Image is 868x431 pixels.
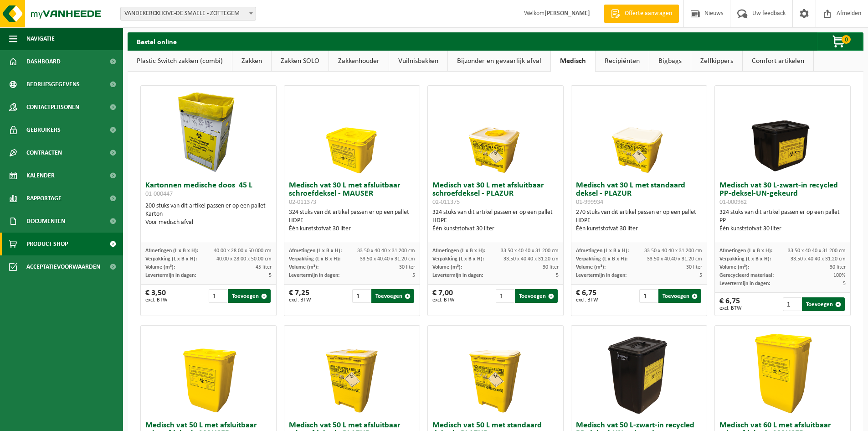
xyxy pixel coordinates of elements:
span: Volume (m³): [719,265,749,270]
a: Zakken SOLO [272,51,329,72]
span: Volume (m³): [576,265,606,270]
span: Levertermijn in dagen: [576,273,627,278]
img: 02-011373 [307,86,398,177]
h3: Medisch vat 30 L met standaard deksel - PLAZUR [576,182,702,206]
img: 01-999935 [450,326,541,417]
img: 01-999934 [594,86,685,177]
span: Gerecycleerd materiaal: [719,273,774,278]
div: Één kunststofvat 30 liter [719,225,846,233]
span: Afmetingen (L x B x H): [576,248,629,254]
span: 5 [556,273,559,278]
span: Offerte aanvragen [622,9,674,18]
span: 33.50 x 40.40 x 31.200 cm [644,248,702,254]
span: excl. BTW [719,306,742,311]
span: 02-011373 [289,199,316,206]
span: Dashboard [26,50,61,73]
h3: Medisch vat 30 L-zwart-in recycled PP-deksel-UN-gekeurd [719,182,846,206]
button: Toevoegen [228,289,271,303]
span: Verpakking (L x B x H): [145,256,197,262]
img: 01-000979 [594,326,685,417]
span: 5 [843,281,846,286]
span: excl. BTW [576,297,598,303]
img: 01-000447 [163,86,254,177]
span: 33.50 x 40.40 x 31.200 cm [501,248,559,254]
span: Documenten [26,210,65,233]
a: Vuilnisbakken [389,51,447,72]
span: Contracten [26,141,62,164]
span: Verpakking (L x B x H): [719,256,771,262]
img: 02-011376 [737,326,828,417]
img: 02-011375 [450,86,541,177]
span: 40.00 x 28.00 x 50.000 cm [214,248,272,254]
a: Plastic Switch zakken (combi) [128,51,232,72]
span: 45 liter [256,265,272,270]
span: excl. BTW [432,297,455,303]
div: 324 stuks van dit artikel passen er op een pallet [719,208,846,233]
span: 30 liter [399,265,415,270]
a: Zakken [232,51,271,72]
span: Levertermijn in dagen: [289,273,339,278]
a: Offerte aanvragen [604,5,679,23]
div: € 3,50 [145,289,168,303]
button: Toevoegen [658,289,701,303]
span: 33.50 x 40.40 x 31.200 cm [788,248,846,254]
span: Volume (m³): [432,265,462,270]
h3: Kartonnen medische doos 45 L [145,182,272,200]
span: Rapportage [26,187,62,210]
h2: Bestel online [128,32,186,50]
span: 02-011375 [432,199,460,206]
span: Navigatie [26,27,55,50]
span: 33.50 x 40.40 x 31.200 cm [357,248,415,254]
input: 1 [783,297,801,311]
span: Kalender [26,164,55,187]
span: 40.00 x 28.00 x 50.00 cm [216,256,272,262]
button: Toevoegen [802,297,845,311]
a: Recipiënten [596,51,649,72]
button: Toevoegen [371,289,414,303]
span: Volume (m³): [145,265,175,270]
span: Gebruikers [26,119,61,141]
span: Acceptatievoorwaarden [26,255,100,278]
div: 324 stuks van dit artikel passen er op een pallet [289,208,415,233]
span: Levertermijn in dagen: [145,273,196,278]
div: € 7,25 [289,289,311,303]
span: Product Shop [26,233,68,255]
span: 01-999934 [576,199,603,206]
span: Verpakking (L x B x H): [576,256,627,262]
span: Afmetingen (L x B x H): [719,248,772,254]
span: Contactpersonen [26,96,79,119]
span: 33.50 x 40.40 x 31.20 cm [503,256,559,262]
span: 0 [842,35,851,44]
span: 5 [269,273,272,278]
div: € 6,75 [719,297,742,311]
div: HDPE [576,217,702,225]
img: 02-011378 [163,326,254,417]
div: Karton [145,210,272,218]
div: € 7,00 [432,289,455,303]
div: 270 stuks van dit artikel passen er op een pallet [576,208,702,233]
span: excl. BTW [145,297,168,303]
span: 30 liter [686,265,702,270]
div: HDPE [289,217,415,225]
span: Verpakking (L x B x H): [432,256,484,262]
div: € 6,75 [576,289,598,303]
h3: Medisch vat 30 L met afsluitbaar schroefdeksel - MAUSER [289,182,415,206]
a: Comfort artikelen [743,51,813,72]
span: 100% [833,273,846,278]
div: 324 stuks van dit artikel passen er op een pallet [432,208,559,233]
span: Volume (m³): [289,265,318,270]
span: Afmetingen (L x B x H): [289,248,342,254]
img: 02-011377 [307,326,398,417]
div: Één kunststofvat 30 liter [432,225,559,233]
input: 1 [639,289,658,303]
span: 30 liter [543,265,559,270]
span: excl. BTW [289,297,311,303]
img: 01-000982 [737,86,828,177]
span: Bedrijfsgegevens [26,73,80,96]
span: 5 [699,273,702,278]
div: Één kunststofvat 30 liter [576,225,702,233]
span: 33.50 x 40.40 x 31.20 cm [360,256,415,262]
a: Bijzonder en gevaarlijk afval [448,51,550,72]
span: 33.50 x 40.40 x 31.20 cm [791,256,846,262]
span: Verpakking (L x B x H): [289,256,340,262]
